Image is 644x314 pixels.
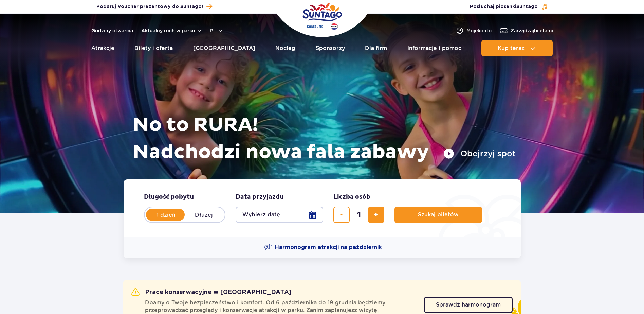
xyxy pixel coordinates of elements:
a: Dla firm [365,40,387,56]
form: Planowanie wizyty w Park of Poland [124,179,521,237]
span: Posłuchaj piosenki [470,3,538,10]
span: Zarządzaj biletami [511,27,553,34]
span: Liczba osób [333,193,370,201]
span: Moje konto [466,27,492,34]
a: Podaruj Voucher prezentowy do Suntago! [96,2,212,11]
a: Mojekonto [456,27,492,35]
button: Wybierz datę [236,207,323,223]
button: Obejrzyj spot [443,148,516,159]
button: Kup teraz [481,40,553,56]
button: Aktualny ruch w parku [141,28,202,33]
h1: No to RURA! Nadchodzi nowa fala zabawy [133,111,516,166]
span: Kup teraz [498,45,525,51]
a: [GEOGRAPHIC_DATA] [193,40,255,56]
button: usuń bilet [333,207,350,223]
label: Dłużej [185,208,223,222]
span: Harmonogram atrakcji na październik [275,244,382,251]
span: Suntago [516,4,538,9]
span: Sprawdź harmonogram [436,302,501,308]
a: Nocleg [275,40,295,56]
span: Podaruj Voucher prezentowy do Suntago! [96,3,203,10]
a: Sprawdź harmonogram [424,297,513,313]
a: Sponsorzy [316,40,345,56]
a: Harmonogram atrakcji na październik [264,243,382,251]
span: Data przyjazdu [236,193,284,201]
button: dodaj bilet [368,207,384,223]
h2: Prace konserwacyjne w [GEOGRAPHIC_DATA] [131,288,292,296]
a: Bilety i oferta [134,40,173,56]
a: Atrakcje [91,40,114,56]
input: liczba biletów [351,207,367,223]
span: Szukaj biletów [418,212,459,218]
a: Zarządzajbiletami [500,27,553,35]
button: pl [210,27,223,34]
button: Szukaj biletów [394,207,482,223]
button: Posłuchaj piosenkiSuntago [470,3,548,10]
a: Godziny otwarcia [91,27,133,34]
label: 1 dzień [147,208,185,222]
span: Długość pobytu [144,193,194,201]
a: Informacje i pomoc [407,40,461,56]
